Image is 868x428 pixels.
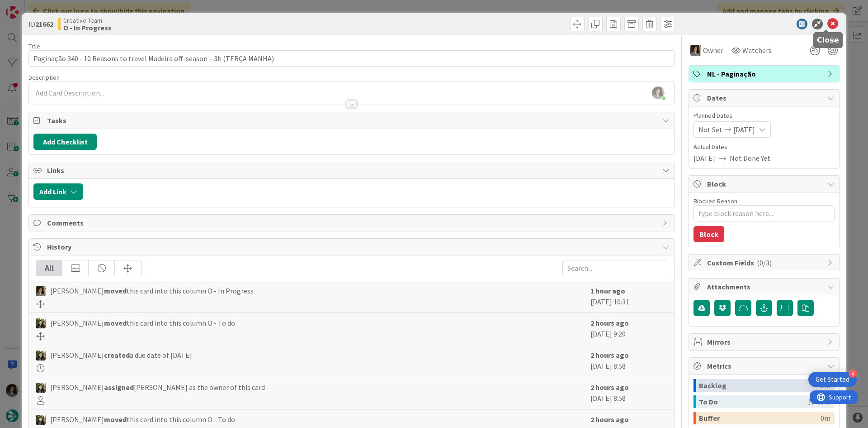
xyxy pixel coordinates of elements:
[742,45,772,56] span: Watchers
[590,351,629,360] b: 2 hours ago
[50,285,254,296] span: [PERSON_NAME] this card into this column O - In Progress
[104,318,127,327] b: moved
[47,241,658,252] span: History
[693,226,724,242] button: Block
[693,153,715,164] span: [DATE]
[808,395,830,408] div: 1h 33m
[19,1,41,12] span: Support
[104,286,127,295] b: moved
[707,361,823,371] span: Metrics
[693,197,737,205] label: Blocked Reason
[36,286,46,296] img: MS
[47,115,658,126] span: Tasks
[33,134,97,150] button: Add Checklist
[36,318,46,328] img: BC
[808,372,857,387] div: Open Get Started checklist, remaining modules: 4
[690,45,701,56] img: MS
[590,383,629,392] b: 2 hours ago
[652,87,665,99] img: EtGf2wWP8duipwsnFX61uisk7TBOWsWe.jpg
[590,317,667,340] div: [DATE] 9:20
[698,124,722,135] span: Not Set
[36,260,62,276] div: All
[707,178,823,189] span: Block
[590,318,629,327] b: 2 hours ago
[47,165,658,176] span: Links
[104,383,134,392] b: assigned
[590,286,625,295] b: 1 hour ago
[707,68,823,79] span: NL - Paginação
[693,142,835,152] span: Actual Dates
[693,111,835,120] span: Planned Dates
[816,375,849,384] div: Get Started
[703,45,723,56] span: Owner
[104,351,130,360] b: created
[33,183,83,200] button: Add Link
[36,351,46,361] img: BC
[28,42,40,50] label: Title
[707,337,823,347] span: Mirrors
[849,370,857,378] div: 4
[63,24,112,31] b: O - In Progress
[35,19,53,29] b: 21662
[733,124,755,135] span: [DATE]
[590,350,667,372] div: [DATE] 8:58
[699,412,821,424] div: Buffer
[730,153,770,164] span: Not Done Yet
[707,281,823,292] span: Attachments
[36,383,46,393] img: BC
[104,415,127,424] b: moved
[590,415,629,424] b: 2 hours ago
[28,19,53,29] span: ID
[562,260,667,276] input: Search...
[50,350,192,361] span: [PERSON_NAME] a due date of [DATE]
[47,217,658,228] span: Comments
[590,382,667,404] div: [DATE] 8:58
[50,414,235,425] span: [PERSON_NAME] this card into this column O - To do
[699,379,821,392] div: Backlog
[757,258,772,267] span: ( 0/3 )
[28,50,675,67] input: type card name here...
[50,382,265,393] span: [PERSON_NAME] [PERSON_NAME] as the owner of this card
[707,257,823,268] span: Custom Fields
[63,17,112,24] span: Creative Team
[50,317,235,328] span: [PERSON_NAME] this card into this column O - To do
[707,92,823,103] span: Dates
[821,412,830,424] div: 0m
[817,36,839,44] h5: Close
[699,395,808,408] div: To Do
[28,73,60,82] span: Description
[590,285,667,308] div: [DATE] 10:31
[36,415,46,425] img: BC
